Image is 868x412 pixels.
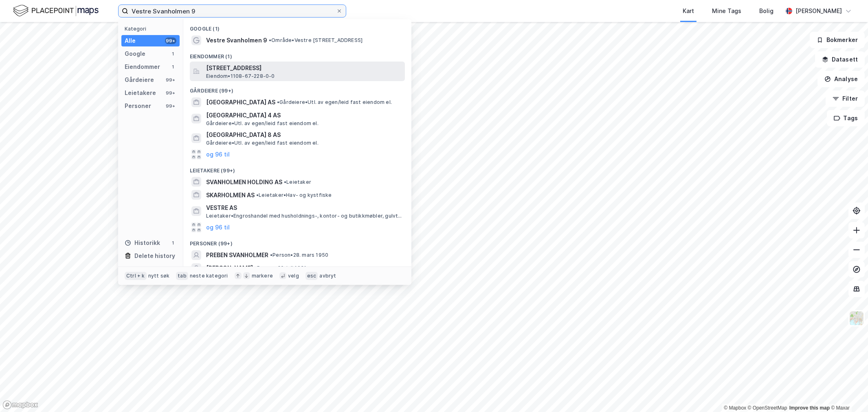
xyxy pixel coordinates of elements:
div: 99+ [165,103,176,109]
div: Personer (99+) [183,234,411,249]
span: VESTRE AS [206,203,402,213]
span: SVANHOLMEN HOLDING AS [206,177,282,187]
button: Analyse [817,71,865,87]
span: Gårdeiere • Utl. av egen/leid fast eiendom el. [206,140,319,146]
img: logo.f888ab2527a4732fd821a326f86c7f29.svg [13,4,99,18]
div: 99+ [165,90,176,96]
button: Bokmerker [810,32,865,48]
div: Historikk [125,238,160,248]
div: tab [176,272,188,280]
span: • [256,192,259,198]
div: 99+ [165,77,176,83]
button: Datasett [815,51,865,68]
div: Ctrl + k [125,272,147,280]
div: Kategori [125,26,180,32]
span: Leietaker • Engroshandel med husholdnings-, kontor- og butikkmøbler, gulvtepper og belysningsutstyr [206,213,403,219]
button: Filter [826,90,865,107]
span: Vestre Svanholmen 9 [206,35,267,45]
div: Kontrollprogram for chat [827,373,868,412]
button: Tags [827,110,865,126]
div: esc [305,272,318,280]
div: Google [125,49,145,59]
div: Leietakere (99+) [183,161,411,176]
a: Mapbox homepage [2,400,38,410]
div: Gårdeiere [125,75,154,85]
div: velg [288,273,299,279]
span: [STREET_ADDRESS] [206,63,402,73]
span: • [269,37,271,43]
div: Kart [683,6,694,16]
span: Leietaker • Hav- og kystfiske [256,192,332,198]
div: Eiendommer [125,62,160,72]
span: [GEOGRAPHIC_DATA] 4 AS [206,110,402,120]
iframe: Chat Widget [827,373,868,412]
a: Mapbox [724,405,746,411]
span: Person • 28. mars 1950 [270,252,328,258]
span: Gårdeiere • Utl. av egen/leid fast eiendom el. [206,120,319,127]
span: Eiendom • 1108-67-228-0-0 [206,73,275,79]
div: Gårdeiere (99+) [183,81,411,96]
div: Bolig [759,6,774,16]
div: [PERSON_NAME] [795,6,842,16]
div: 1 [170,240,176,246]
button: og 96 til [206,150,230,159]
div: 1 [170,51,176,57]
div: Leietakere [125,88,156,98]
div: 1 [170,64,176,70]
div: Delete history [134,251,175,261]
div: avbryt [319,273,336,279]
span: [GEOGRAPHIC_DATA] 8 AS [206,130,402,140]
span: • [277,99,279,105]
div: Eiendommer (1) [183,47,411,62]
div: Alle [125,36,136,46]
span: Gårdeiere • Utl. av egen/leid fast eiendom el. [277,99,392,106]
span: Person • 20. juli 1961 [255,265,306,271]
span: [GEOGRAPHIC_DATA] AS [206,97,275,107]
span: [PERSON_NAME] [206,263,253,273]
div: Mine Tags [712,6,741,16]
button: og 96 til [206,223,230,232]
span: • [255,265,257,271]
input: Søk på adresse, matrikkel, gårdeiere, leietakere eller personer [128,5,336,17]
div: neste kategori [190,273,228,279]
span: Leietaker [284,179,311,185]
span: Område • Vestre [STREET_ADDRESS] [269,37,363,44]
span: SKARHOLMEN AS [206,190,255,200]
span: • [284,179,286,185]
span: • [270,252,272,258]
span: PREBEN SVANHOLMER [206,250,268,260]
a: OpenStreetMap [748,405,787,411]
a: Improve this map [789,405,830,411]
div: Personer [125,101,151,111]
div: Google (1) [183,19,411,34]
div: nytt søk [148,273,170,279]
div: 99+ [165,37,176,44]
div: markere [252,273,273,279]
img: Z [849,311,864,326]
